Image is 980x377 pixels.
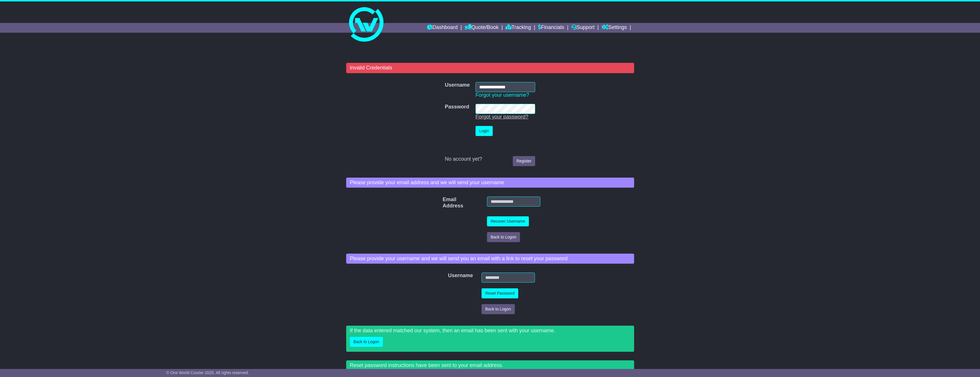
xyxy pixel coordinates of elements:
a: Dashboard [427,23,458,33]
a: Financials [538,23,564,33]
div: No account yet? [445,156,535,162]
a: Tracking [506,23,531,33]
div: Please provide your email address and we will send your username [346,178,634,188]
a: Register [513,156,535,166]
button: Recover Username [487,216,529,226]
a: Forgot your username? [476,92,529,98]
button: Back to Logon [487,232,520,242]
button: Back to Logon [482,304,515,314]
button: Reset Password [482,288,518,298]
a: Quote/Book [465,23,498,33]
p: If the data entered matched our system, then an email has been sent with your username. [350,328,630,334]
button: Back to Logon [350,337,383,347]
div: Invalid Credentials [346,63,634,73]
a: Support [571,23,595,33]
a: Settings [602,23,627,33]
a: Forgot your password? [476,114,528,120]
span: © One World Courier 2025. All rights reserved. [166,370,249,375]
label: Username [445,82,470,88]
p: Reset password instructions have been sent to your email address. [350,362,630,369]
label: Username [445,273,453,279]
button: Login [476,126,493,136]
div: Please provide your username and we will send you an email with a link to reset your password [346,254,634,264]
label: Password [445,104,469,110]
label: Email Address [440,197,450,209]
